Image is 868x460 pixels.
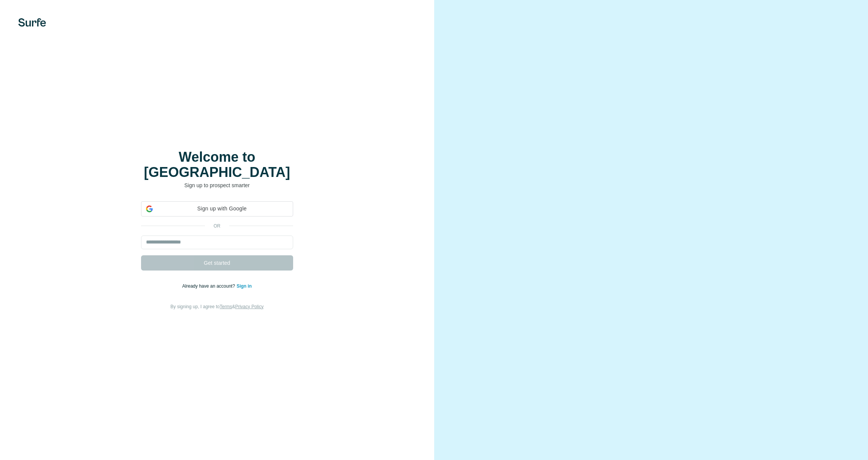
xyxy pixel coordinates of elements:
[205,223,229,229] p: or
[235,304,263,309] a: Privacy Policy
[141,150,293,180] h1: Welcome to [GEOGRAPHIC_DATA]
[141,181,293,189] p: Sign up to prospect smarter
[18,18,46,27] img: Surfe's logo
[220,304,232,309] a: Terms
[156,205,288,213] span: Sign up with Google
[141,201,293,216] div: Sign up with Google
[182,283,236,289] span: Already have an account?
[236,283,252,289] a: Sign in
[170,304,263,309] span: By signing up, I agree to &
